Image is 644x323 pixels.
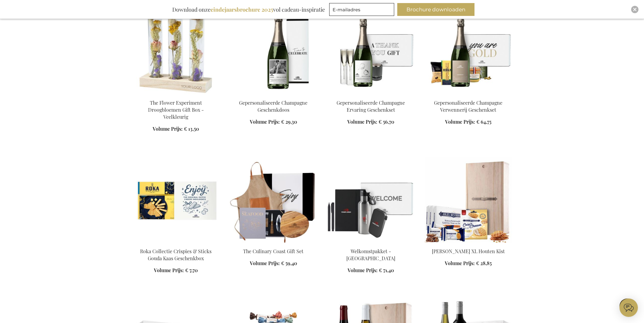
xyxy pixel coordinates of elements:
[346,248,395,261] a: Welkomstpakket - [GEOGRAPHIC_DATA]
[132,92,220,98] a: The Flower Experiment Gift Box - Multi
[445,260,492,267] a: Volume Prijs: € 28,85
[230,92,317,98] a: Gepersonaliseerde Champagne Geschenkdoos
[434,100,502,113] a: Gepersonaliseerde Champagne Verwennerij Geschenkset
[250,118,280,125] span: Volume Prijs:
[153,126,183,132] span: Volume Prijs:
[329,3,396,18] form: marketing offers and promotions
[476,118,491,125] span: € 64,75
[425,92,512,98] a: Gepersonaliseerde Champagne Verwennerij Geschenkset
[397,3,474,16] button: Brochure downloaden
[250,260,280,266] span: Volume Prijs:
[445,118,475,125] span: Volume Prijs:
[327,92,415,98] a: Gepersonaliseerde Champagne Ervaring Geschenkset
[445,118,491,126] a: Volume Prijs: € 64,75
[631,6,638,13] div: Close
[230,157,317,243] img: The Culinary Coast Gift Set
[379,267,394,273] span: € 71,40
[327,157,415,243] img: Welcome Aboard Gift Box - Black
[132,157,220,243] img: Roka Collection Crispies & Sticks Gouda Cheese Gift Box
[476,260,492,266] span: € 28,85
[132,240,220,246] a: Roka Collection Crispies & Sticks Gouda Cheese Gift Box
[211,6,273,13] b: eindejaarsbrochure 2025
[337,100,405,113] a: Gepersonaliseerde Champagne Ervaring Geschenkset
[132,9,220,94] img: The Flower Experiment Gift Box - Multi
[170,3,328,16] div: Download onze vol cadeau-inspiratie
[239,100,307,113] a: Gepersonaliseerde Champagne Geschenkdoos
[347,118,377,125] span: Volume Prijs:
[348,267,378,273] span: Volume Prijs:
[445,260,475,266] span: Volume Prijs:
[425,157,512,243] img: Jules Destrooper XL Wooden Box Personalised 1
[281,260,297,266] span: € 59,40
[140,248,211,261] a: Roka Collectie Crispies & Sticks Gouda Kaas Geschenkbox
[154,267,198,274] a: Volume Prijs: € 7,70
[184,126,199,132] span: € 13,50
[379,118,394,125] span: € 56,70
[148,100,204,120] a: The Flower Experiment Droogbloemen Gift Box - Veelkleurig
[153,126,199,133] a: Volume Prijs: € 13,50
[347,118,394,126] a: Volume Prijs: € 56,70
[327,240,415,246] a: Welcome Aboard Gift Box - Black
[425,240,512,246] a: Jules Destrooper XL Wooden Box Personalised 1
[425,9,512,94] img: Gepersonaliseerde Champagne Verwennerij Geschenkset
[432,248,505,254] a: [PERSON_NAME] XL Houten Kist
[185,267,198,273] span: € 7,70
[619,299,638,317] iframe: belco-activator-frame
[230,240,317,246] a: The Culinary Coast Gift Set
[327,9,415,94] img: Gepersonaliseerde Champagne Ervaring Geschenkset
[154,267,184,273] span: Volume Prijs:
[243,248,303,254] a: The Culinary Coast Gift Set
[281,118,297,125] span: € 29,30
[329,3,394,16] input: E-mailadres
[348,267,394,274] a: Volume Prijs: € 71,40
[633,8,637,11] img: Close
[230,9,317,94] img: Gepersonaliseerde Champagne Geschenkdoos
[250,118,297,126] a: Volume Prijs: € 29,30
[250,260,297,267] a: Volume Prijs: € 59,40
